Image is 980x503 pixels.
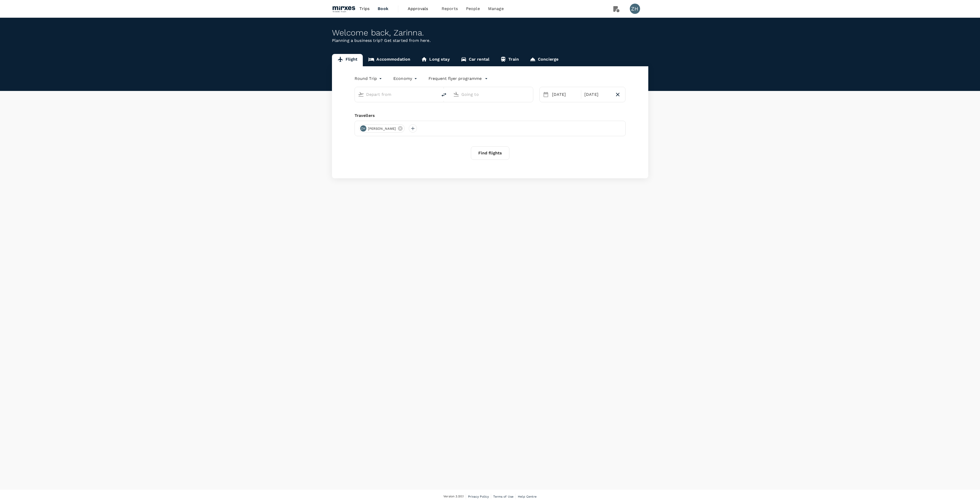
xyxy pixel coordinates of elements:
[332,38,648,44] p: Planning a business trip? Get started from here.
[461,90,522,98] input: Going to
[365,126,399,131] span: [PERSON_NAME]
[524,54,564,66] a: Concierge
[408,6,433,12] span: Approvals
[434,94,435,95] button: Open
[363,54,416,66] a: Accommodation
[332,28,648,38] div: Welcome back , Zarinna .
[455,54,495,66] a: Car rental
[488,6,504,12] span: Manage
[416,54,455,66] a: Long stay
[393,74,418,83] div: Economy
[468,494,489,499] a: Privacy Policy
[355,74,383,83] div: Round Trip
[332,54,363,66] a: Flight
[582,89,612,100] div: [DATE]
[518,495,537,498] span: Help Centre
[630,4,640,14] div: ZH
[518,494,537,499] a: Help Centre
[442,6,458,12] span: Reports
[360,125,366,132] div: ZH
[495,54,524,66] a: Train
[466,6,480,12] span: People
[443,494,464,499] span: Version 3.50.1
[438,89,450,101] button: delete
[471,146,509,160] button: Find flights
[332,3,356,14] img: Mirxes Holding Pte Ltd
[366,90,427,98] input: Depart from
[359,6,369,12] span: Trips
[493,494,513,499] a: Terms of Use
[468,495,489,498] span: Privacy Policy
[529,94,530,95] button: Open
[359,124,405,133] div: ZH[PERSON_NAME]
[355,113,626,119] div: Travellers
[429,76,488,82] button: Frequent flyer programme
[429,76,482,82] p: Frequent flyer programme
[493,495,513,498] span: Terms of Use
[550,89,580,100] div: [DATE]
[378,6,388,12] span: Book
